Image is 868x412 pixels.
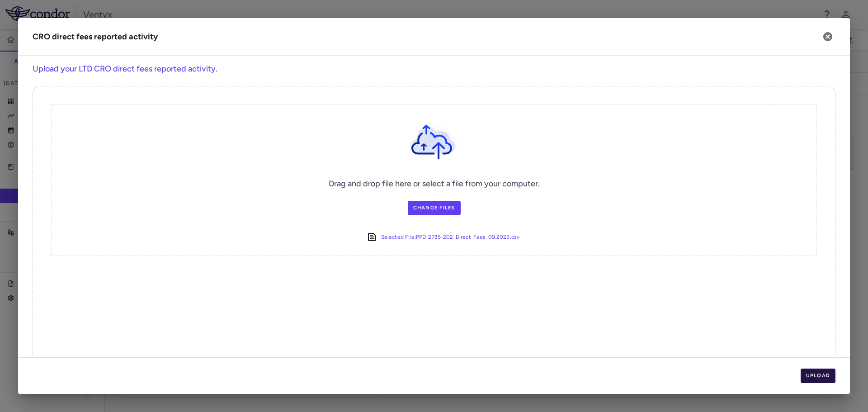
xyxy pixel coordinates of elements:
h6: Upload your LTD CRO direct fees reported activity. [33,63,835,75]
h6: Drag and drop file here or select a file from your computer. [329,178,540,190]
label: Change Files [408,201,461,215]
div: CRO direct fees reported activity [33,31,158,43]
button: Upload [801,369,836,383]
a: Selected File:PPD_2735-202_Direct_Fees_09.2025.csv [381,232,520,243]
